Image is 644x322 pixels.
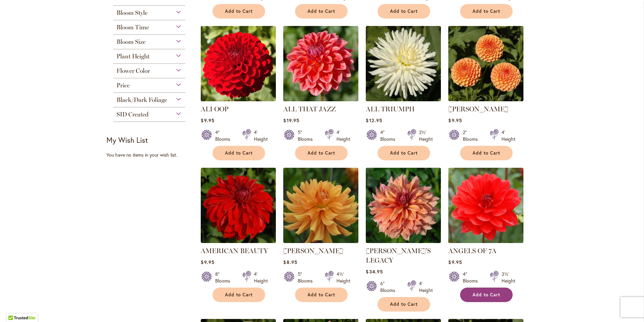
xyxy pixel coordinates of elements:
a: [PERSON_NAME] [448,105,508,113]
img: Andy's Legacy [366,168,441,243]
a: Andy's Legacy [366,238,441,244]
span: Black/Dark Foliage [117,96,167,104]
a: AMBER QUEEN [448,96,523,103]
img: ALL TRIUMPH [366,26,441,101]
iframe: Launch Accessibility Center [5,298,24,317]
button: Add to Cart [295,4,348,19]
span: Plant Height [117,53,150,60]
span: Add to Cart [308,8,335,14]
div: 4½' Height [336,271,350,284]
span: $9.95 [201,259,214,265]
div: 4' Height [336,129,350,142]
span: Add to Cart [225,292,253,298]
div: You have no items in your wish list. [106,152,196,158]
span: Add to Cart [225,8,253,14]
div: 4' Height [254,271,268,284]
div: 6" Blooms [380,280,399,294]
div: 4" Blooms [215,129,234,142]
a: AMERICAN BEAUTY [201,238,276,244]
span: Add to Cart [473,8,500,14]
div: 2½' Height [419,129,433,142]
button: Add to Cart [378,297,430,312]
span: Add to Cart [473,150,500,156]
button: Add to Cart [460,4,513,19]
span: $8.95 [283,259,297,265]
strong: My Wish List [106,135,148,145]
div: 3½' Height [502,271,515,284]
span: Bloom Time [117,24,149,31]
a: ALL THAT JAZZ [283,105,336,113]
button: Add to Cart [378,146,430,160]
span: Add to Cart [390,150,418,156]
div: 5" Blooms [298,129,317,142]
a: ALL TRIUMPH [366,105,415,113]
div: 4" Blooms [380,129,399,142]
button: Add to Cart [378,4,430,19]
button: Add to Cart [460,288,513,302]
a: [PERSON_NAME]'S LEGACY [366,247,431,264]
span: $19.95 [283,117,299,124]
a: ALI OOP [201,105,228,113]
div: 4' Height [419,280,433,294]
button: Add to Cart [213,146,265,160]
button: Add to Cart [295,146,348,160]
a: ANGELS OF 7A [448,247,496,255]
span: $9.95 [201,117,214,124]
div: 4' Height [502,129,515,142]
div: 4" Blooms [463,271,482,284]
span: Add to Cart [308,292,335,298]
span: Add to Cart [225,150,253,156]
span: Bloom Style [117,9,148,17]
a: ALL THAT JAZZ [283,96,358,103]
span: Add to Cart [390,8,418,14]
button: Add to Cart [460,146,513,160]
span: $12.95 [366,117,382,124]
span: Bloom Size [117,38,146,46]
img: AMERICAN BEAUTY [201,168,276,243]
button: Add to Cart [213,4,265,19]
img: ALL THAT JAZZ [283,26,358,101]
div: 4' Height [254,129,268,142]
a: ALI OOP [201,96,276,103]
a: ANDREW CHARLES [283,238,358,244]
a: AMERICAN BEAUTY [201,247,268,255]
button: Add to Cart [295,288,348,302]
div: 2" Blooms [463,129,482,142]
a: ANGELS OF 7A [448,238,523,244]
div: 5" Blooms [298,271,317,284]
img: ALI OOP [201,26,276,101]
span: Add to Cart [473,292,500,298]
img: ANDREW CHARLES [283,168,358,243]
a: ALL TRIUMPH [366,96,441,103]
img: AMBER QUEEN [448,26,523,101]
span: Price [117,82,130,89]
span: $9.95 [448,117,462,124]
a: [PERSON_NAME] [283,247,343,255]
img: ANGELS OF 7A [448,168,523,243]
span: $9.95 [448,259,462,265]
span: Add to Cart [308,150,335,156]
span: SID Created [117,111,149,118]
div: 8" Blooms [215,271,234,284]
span: Flower Color [117,67,150,75]
span: Add to Cart [390,301,418,307]
span: $34.95 [366,268,383,275]
button: Add to Cart [213,288,265,302]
